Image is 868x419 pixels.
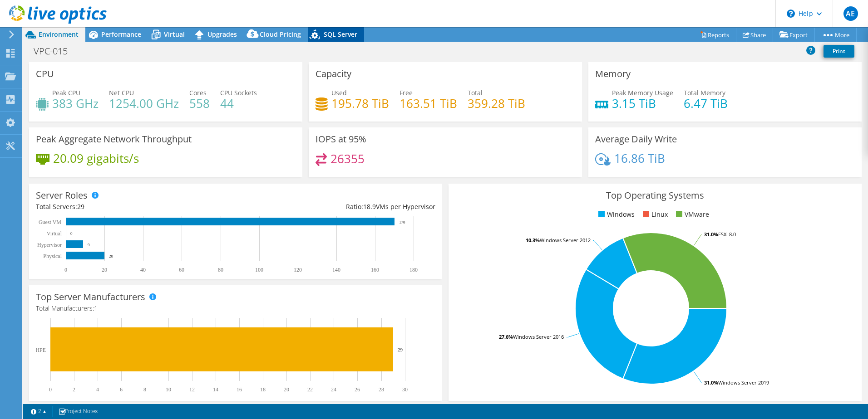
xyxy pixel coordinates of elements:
[596,209,635,219] li: Windows
[513,333,564,340] tspan: Windows Server 2016
[704,379,718,386] tspan: 31.0%
[455,190,855,200] h3: Top Operating Systems
[143,386,146,393] text: 8
[260,30,301,39] span: Cloud Pricing
[220,88,257,97] span: CPU Sockets
[189,88,207,97] span: Cores
[30,46,82,56] h1: VPC-015
[409,267,418,273] text: 180
[468,98,525,108] h4: 359.28 TiB
[36,292,145,302] h3: Top Server Manufacturers
[468,88,483,97] span: Total
[102,267,107,273] text: 20
[39,219,61,225] text: Guest VM
[36,190,88,200] h3: Server Roles
[109,88,134,97] span: Net CPU
[399,220,405,224] text: 170
[307,386,313,393] text: 22
[36,69,54,79] h3: CPU
[684,98,728,108] h4: 6.47 TiB
[316,134,366,144] h3: IOPS at 95%
[398,347,403,352] text: 29
[402,386,408,393] text: 30
[718,379,769,386] tspan: Windows Server 2019
[294,267,302,273] text: 120
[52,406,104,417] a: Project Notes
[77,202,84,211] span: 29
[52,98,99,108] h4: 383 GHz
[399,98,457,108] h4: 163.51 TiB
[39,30,79,39] span: Environment
[814,28,857,42] a: More
[166,386,171,393] text: 10
[25,406,53,417] a: 2
[70,231,73,236] text: 0
[736,28,773,42] a: Share
[355,386,360,393] text: 26
[684,88,725,97] span: Total Memory
[540,237,591,244] tspan: Windows Server 2012
[94,304,98,312] span: 1
[96,386,99,393] text: 4
[237,386,242,393] text: 16
[43,253,62,259] text: Physical
[704,231,718,238] tspan: 31.0%
[773,28,815,42] a: Export
[363,202,376,211] span: 18.9
[595,134,677,144] h3: Average Daily Write
[213,386,218,393] text: 14
[399,88,413,97] span: Free
[843,6,858,21] span: AE
[324,30,357,39] span: SQL Server
[331,98,389,108] h4: 195.78 TiB
[332,267,340,273] text: 140
[284,386,289,393] text: 20
[612,98,673,108] h4: 3.15 TiB
[499,333,513,340] tspan: 27.6%
[36,134,192,144] h3: Peak Aggregate Network Throughput
[330,154,365,164] h4: 26355
[612,88,673,97] span: Peak Memory Usage
[236,202,435,212] div: Ratio: VMs per Hypervisor
[595,69,631,79] h3: Memory
[331,386,336,393] text: 24
[179,267,184,273] text: 60
[164,30,185,39] span: Virtual
[331,88,347,97] span: Used
[140,267,146,273] text: 40
[189,98,210,108] h4: 558
[36,202,236,212] div: Total Servers:
[379,386,384,393] text: 28
[255,267,263,273] text: 100
[218,267,223,273] text: 80
[53,153,139,163] h4: 20.09 gigabits/s
[52,88,80,97] span: Peak CPU
[109,254,113,258] text: 20
[101,30,141,39] span: Performance
[371,267,379,273] text: 160
[526,237,540,244] tspan: 10.3%
[260,386,266,393] text: 18
[674,209,709,219] li: VMware
[693,28,736,42] a: Reports
[64,267,67,273] text: 0
[316,69,351,79] h3: Capacity
[37,242,62,248] text: Hypervisor
[189,386,195,393] text: 12
[88,243,90,247] text: 9
[207,30,237,39] span: Upgrades
[35,347,46,353] text: HPE
[718,231,736,238] tspan: ESXi 8.0
[120,386,123,393] text: 6
[220,98,257,108] h4: 44
[49,386,52,393] text: 0
[36,303,435,313] h4: Total Manufacturers:
[614,153,665,163] h4: 16.86 TiB
[73,386,75,393] text: 2
[109,98,179,108] h4: 1254.00 GHz
[47,230,62,237] text: Virtual
[824,45,854,58] a: Print
[787,10,795,18] svg: \n
[641,209,668,219] li: Linux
